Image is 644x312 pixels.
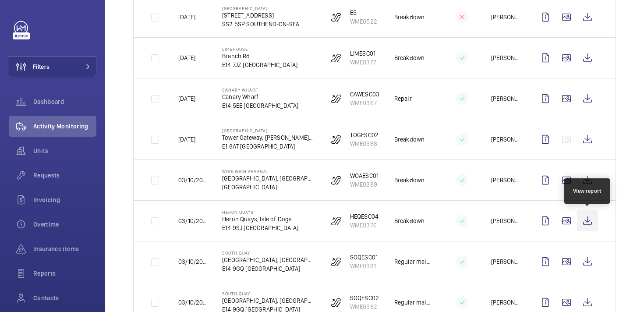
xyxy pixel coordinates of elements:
[222,174,315,183] p: [GEOGRAPHIC_DATA], [GEOGRAPHIC_DATA]
[222,223,299,232] p: E14 9SJ [GEOGRAPHIC_DATA]
[178,135,195,144] p: [DATE]
[394,216,425,225] p: Breakdown
[222,46,298,52] p: Limehouse
[394,53,425,62] p: Breakdown
[222,250,315,255] p: South Quay
[222,11,299,20] p: [STREET_ADDRESS]
[491,216,521,225] p: [PERSON_NAME]
[491,53,521,62] p: [PERSON_NAME]
[222,128,315,133] p: [GEOGRAPHIC_DATA]
[491,94,521,103] p: [PERSON_NAME]
[350,139,379,148] p: WME0388
[350,171,379,180] p: WOAESC01
[491,176,521,184] p: [PERSON_NAME]
[331,12,341,22] img: escalator.svg
[222,209,299,215] p: Heron Quays
[394,135,425,144] p: Breakdown
[350,253,378,262] p: SOQESC01
[222,6,299,11] p: [GEOGRAPHIC_DATA]
[394,13,425,21] p: Breakdown
[33,220,96,229] span: Overtime
[491,135,521,144] p: [PERSON_NAME]
[331,175,341,185] img: escalator.svg
[331,53,341,63] img: escalator.svg
[33,269,96,278] span: Reports
[491,257,521,266] p: [PERSON_NAME]
[33,245,96,253] span: Insurance items
[222,87,299,92] p: Canary Wharf
[178,298,208,307] p: 03/10/2025
[178,94,195,103] p: [DATE]
[33,62,50,71] span: Filters
[222,52,298,60] p: Branch Rd
[222,291,315,296] p: South Quay
[222,296,315,305] p: [GEOGRAPHIC_DATA], [GEOGRAPHIC_DATA]
[350,8,377,17] p: E5
[178,13,195,21] p: [DATE]
[33,97,96,106] span: Dashboard
[350,262,378,270] p: WME0381
[394,176,425,184] p: Breakdown
[350,302,379,311] p: WME0382
[350,58,376,67] p: WME0377
[573,187,602,195] div: View report
[394,94,412,103] p: Repair
[491,13,521,21] p: [PERSON_NAME]
[394,257,433,266] p: Regular maintenance
[9,56,96,77] button: Filters
[350,99,379,107] p: WME0367
[491,298,521,307] p: [PERSON_NAME]
[350,90,379,99] p: CAWESC03
[350,131,379,139] p: TOGESC02
[350,221,379,230] p: WME0376
[222,169,315,174] p: Woolwich Arsenal
[394,298,433,307] p: Regular maintenance
[222,255,315,264] p: [GEOGRAPHIC_DATA], [GEOGRAPHIC_DATA]
[222,101,299,110] p: E14 5EE [GEOGRAPHIC_DATA]
[350,212,379,221] p: HEQESC04
[331,93,341,104] img: escalator.svg
[33,294,96,302] span: Contacts
[178,176,208,184] p: 03/10/2025
[222,183,315,191] p: [GEOGRAPHIC_DATA]
[222,133,315,142] p: Tower Gateway, [PERSON_NAME][GEOGRAPHIC_DATA]
[33,195,96,204] span: Invoicing
[222,92,299,101] p: Canary Wharf
[222,20,299,28] p: SS2 5SP SOUTHEND-ON-SEA
[350,294,379,302] p: SOQESC02
[33,122,96,131] span: Activity Monitoring
[331,297,341,308] img: escalator.svg
[331,256,341,267] img: escalator.svg
[350,17,377,26] p: WME0522
[33,146,96,155] span: Units
[178,257,208,266] p: 03/10/2025
[331,216,341,226] img: escalator.svg
[331,134,341,145] img: escalator.svg
[178,53,195,62] p: [DATE]
[350,49,376,58] p: LIMESC01
[222,60,298,69] p: E14 7JZ [GEOGRAPHIC_DATA]
[350,180,379,189] p: WME0389
[33,171,96,180] span: Requests
[222,142,315,151] p: E1 8AT [GEOGRAPHIC_DATA]
[222,264,315,273] p: E14 9GQ [GEOGRAPHIC_DATA]
[222,215,299,223] p: Heron Quays, Isle of Dogs
[178,216,208,225] p: 03/10/2025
